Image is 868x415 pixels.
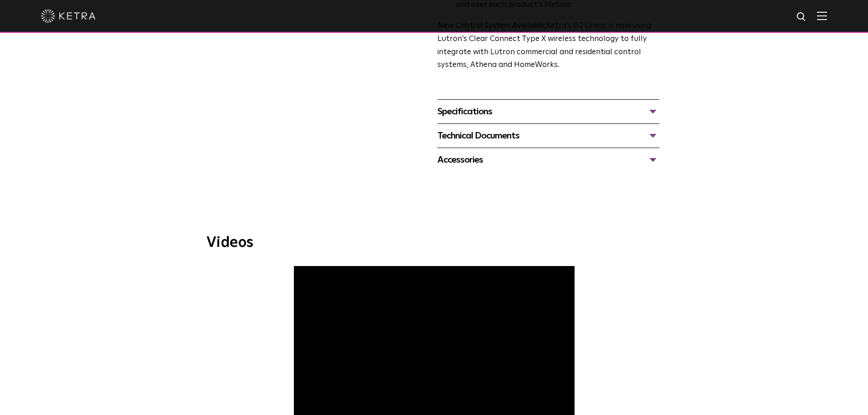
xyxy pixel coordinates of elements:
[437,20,659,72] p: Ketra’s G2 Linear is now using Lutron’s Clear Connect Type X wireless technology to fully integra...
[41,9,96,23] img: ketra-logo-2019-white
[206,236,662,250] h3: Videos
[817,11,827,20] img: Hamburger%20Nav.svg
[437,153,659,167] div: Accessories
[437,104,659,119] div: Specifications
[796,11,807,23] img: search icon
[437,128,659,143] div: Technical Documents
